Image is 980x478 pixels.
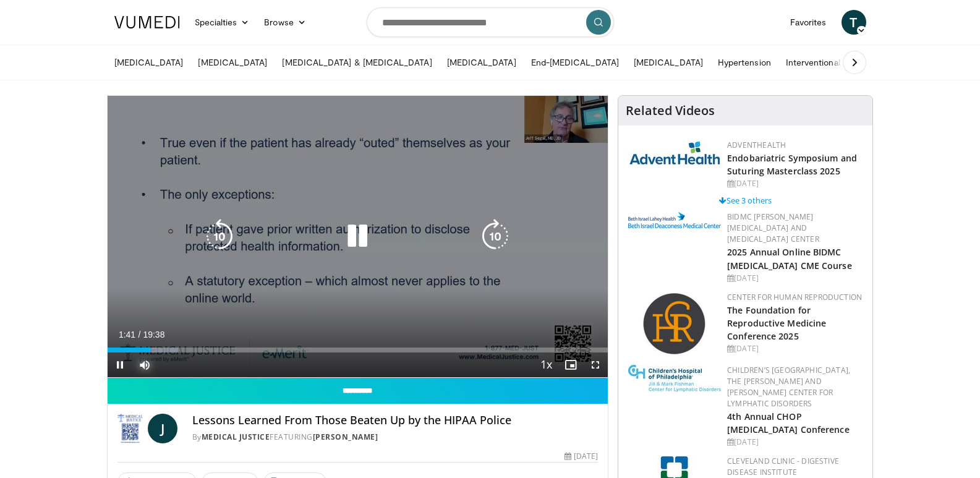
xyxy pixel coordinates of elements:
div: [DATE] [727,437,863,448]
img: 5c3c682d-da39-4b33-93a5-b3fb6ba9580b.jpg.150x105_q85_autocrop_double_scale_upscale_version-0.2.jpg [628,140,721,165]
div: [DATE] [727,273,863,284]
a: Interventional Nephrology [778,50,896,75]
div: [DATE] [727,343,863,354]
button: Pause [108,352,132,377]
button: Playback Rate [534,352,558,377]
a: Specialties [187,10,257,35]
a: AdventHealth [727,140,786,150]
a: [MEDICAL_DATA] [626,50,710,75]
div: Progress Bar [108,348,608,352]
img: Medical Justice [117,414,143,443]
a: Center for Human Reproduction [727,292,862,302]
a: End-[MEDICAL_DATA] [524,50,626,75]
a: [MEDICAL_DATA] [190,50,275,75]
div: [DATE] [565,451,598,462]
a: J [148,414,177,443]
a: [MEDICAL_DATA] [440,50,524,75]
a: Favorites [783,10,834,35]
div: [DATE] [727,178,863,189]
span: / [138,330,141,339]
button: Mute [132,352,157,377]
h4: Lessons Learned From Those Beaten Up by the HIPAA Police [192,414,599,427]
video-js: Video Player [108,96,608,378]
a: Endobariatric Symposium and Suturing Masterclass 2025 [727,152,857,177]
img: c058e059-5986-4522-8e32-16b7599f4943.png.150x105_q85_autocrop_double_scale_upscale_version-0.2.png [642,292,707,357]
img: ffa5faa8-5a43-44fb-9bed-3795f4b5ac57.jpg.150x105_q85_autocrop_double_scale_upscale_version-0.2.jpg [628,365,721,392]
a: 2025 Annual Online BIDMC [MEDICAL_DATA] CME Course [727,246,852,271]
a: Hypertension [710,50,778,75]
img: c96b19ec-a48b-46a9-9095-935f19585444.png.150x105_q85_autocrop_double_scale_upscale_version-0.2.png [628,212,721,228]
input: Search topics, interventions [367,7,614,37]
a: T [842,10,866,35]
button: Fullscreen [583,352,608,377]
a: 4th Annual CHOP [MEDICAL_DATA] Conference [727,411,850,435]
h4: Related Videos [626,103,715,118]
img: VuMedi Logo [114,16,180,28]
button: Enable picture-in-picture mode [558,352,583,377]
a: Cleveland Clinic - Digestive Disease Institute [727,456,839,477]
a: Children’s [GEOGRAPHIC_DATA], The [PERSON_NAME] and [PERSON_NAME] Center for Lymphatic Disorders [727,365,850,409]
a: [MEDICAL_DATA] & [MEDICAL_DATA] [275,50,439,75]
a: Medical Justice [202,432,270,442]
span: 1:41 [119,330,135,339]
a: Browse [257,10,313,35]
span: 19:38 [143,330,164,339]
a: See 3 others [719,195,772,206]
a: BIDMC [PERSON_NAME][MEDICAL_DATA] and [MEDICAL_DATA] Center [727,211,819,244]
a: [MEDICAL_DATA] [107,50,191,75]
a: The Foundation for Reproductive Medicine Conference 2025 [727,304,826,342]
a: [PERSON_NAME] [313,432,378,442]
div: By FEATURING [192,432,599,443]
